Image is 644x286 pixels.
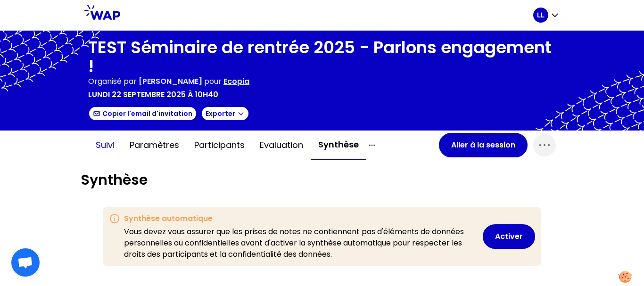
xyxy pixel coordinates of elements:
button: Synthèse [311,131,366,160]
div: Ouvrir le chat [11,248,40,277]
button: Aller à la session [439,133,528,157]
p: Ecopia [223,76,249,87]
h3: Synthèse automatique [124,213,473,224]
p: pour [204,76,222,87]
span: [PERSON_NAME] [139,76,202,87]
button: Evaluation [252,131,311,159]
p: LL [537,10,545,20]
p: lundi 22 septembre 2025 à 10h40 [88,89,218,100]
button: Participants [187,131,252,159]
button: Suivi [88,131,122,159]
button: Activer [483,224,535,249]
button: LL [533,8,560,23]
button: Exporter [201,106,249,121]
button: Paramètres [122,131,187,159]
h1: TEST Séminaire de rentrée 2025 - Parlons engagement ! [88,38,556,76]
p: Organisé par [88,76,137,87]
button: Copier l'email d'invitation [88,106,197,121]
h1: Synthèse [81,172,563,188]
p: Vous devez vous assurer que les prises de notes ne contiennent pas d'éléments de données personne... [124,226,473,260]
